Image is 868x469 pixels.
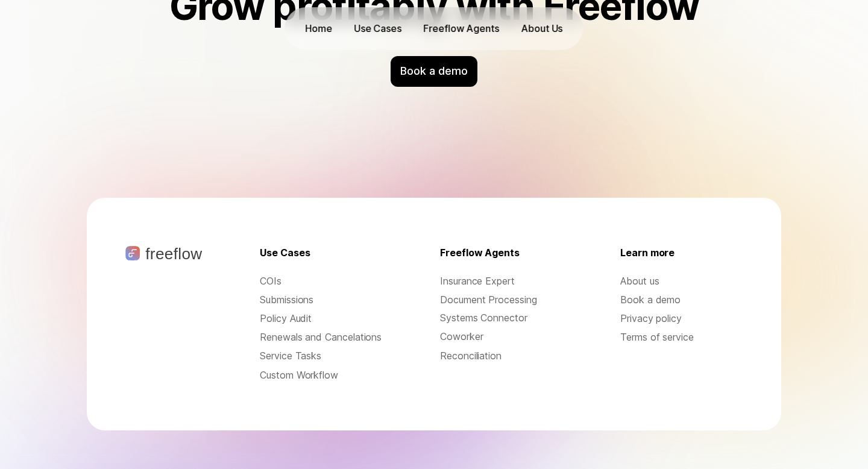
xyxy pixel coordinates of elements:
[440,274,562,288] div: Insurance Expert
[620,330,743,344] a: Terms of service
[260,274,382,288] button: COIs
[145,246,202,262] p: freeflow
[260,293,382,307] button: Submissions
[620,312,743,326] a: Privacy policy
[440,311,562,325] div: Systems Connector
[354,22,401,36] p: Use Cases
[620,293,743,307] a: Book a demo
[260,368,382,382] button: Custom Workflow
[620,274,743,288] a: About us
[391,56,477,86] div: Book a demo
[521,22,562,36] p: About Us
[305,22,332,36] p: Home
[423,22,499,36] p: Freeflow Agents
[620,246,675,260] p: Learn more
[440,330,562,344] div: Coworker
[348,19,407,38] button: Use Cases
[417,19,505,38] a: Freeflow Agents
[260,312,382,326] button: Policy Audit
[260,246,310,260] p: Use Cases
[260,330,382,344] button: Renewals and Cancelations
[440,293,562,306] div: Document Processing
[440,246,520,260] p: Freeflow Agents
[260,349,382,363] button: Service Tasks
[440,349,562,363] div: Reconciliation
[515,19,568,38] a: About Us
[400,63,467,79] p: Book a demo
